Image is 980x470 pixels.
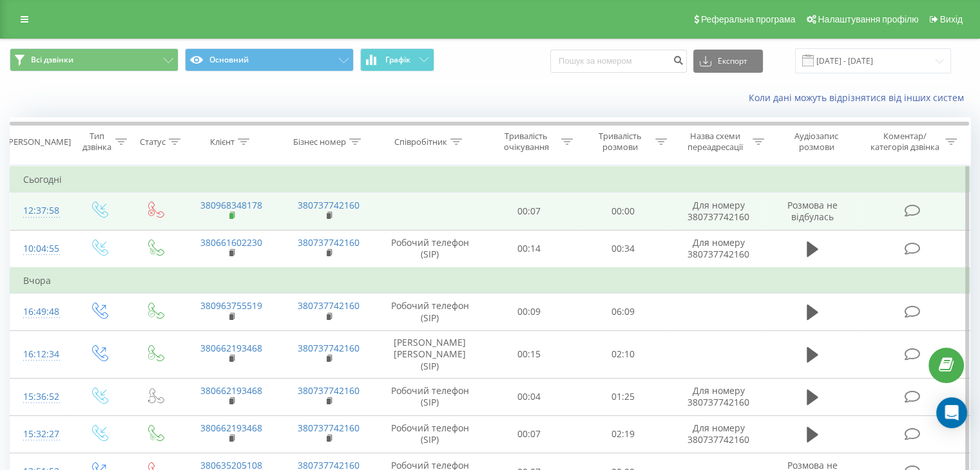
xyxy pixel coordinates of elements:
div: Коментар/категорія дзвінка [867,131,942,153]
div: Бізнес номер [293,136,346,147]
div: Тривалість розмови [588,131,652,153]
div: Open Intercom Messenger [936,397,967,428]
button: Графік [360,48,434,71]
span: Налаштування профілю [818,14,918,24]
td: Робочий телефон (SIP) [378,378,483,415]
a: 380737742160 [298,342,360,354]
div: Співробітник [394,136,447,147]
td: 00:07 [483,415,576,453]
span: Всі дзвінки [31,55,73,65]
td: Для номеру 380737742160 [669,193,767,230]
a: 380662193468 [200,422,262,434]
input: Пошук за номером [550,50,687,73]
td: 00:04 [483,378,576,415]
td: 02:10 [576,331,669,379]
td: Для номеру 380737742160 [669,230,767,268]
div: 10:04:55 [23,236,57,261]
td: Для номеру 380737742160 [669,378,767,415]
a: 380963755519 [200,299,262,312]
td: 00:34 [576,230,669,268]
div: 15:36:52 [23,384,57,409]
td: Сьогодні [10,167,970,193]
button: Всі дзвінки [10,48,178,71]
div: Тривалість очікування [494,131,559,153]
a: 380661602230 [200,236,262,249]
span: Розмова не відбулась [787,199,838,223]
div: Тип дзвінка [81,131,111,153]
div: [PERSON_NAME] [6,136,71,147]
td: [PERSON_NAME] [PERSON_NAME] (SIP) [378,331,483,379]
td: 00:09 [483,293,576,330]
a: 380737742160 [298,236,360,249]
div: 12:37:58 [23,198,57,223]
a: 380968348178 [200,199,262,211]
a: Коли дані можуть відрізнятися вiд інших систем [749,91,970,104]
td: Робочий телефон (SIP) [378,293,483,330]
button: Основний [185,48,354,71]
a: 380737742160 [298,384,360,397]
div: 15:32:27 [23,422,57,447]
button: Експорт [693,50,763,73]
span: Вихід [940,14,963,24]
span: Графік [385,55,410,64]
td: 00:15 [483,331,576,379]
div: Клієнт [210,136,235,147]
span: Реферальна програма [701,14,796,24]
td: 01:25 [576,378,669,415]
div: Статус [140,136,166,147]
td: 00:07 [483,193,576,230]
td: 02:19 [576,415,669,453]
a: 380737742160 [298,299,360,312]
td: Робочий телефон (SIP) [378,230,483,268]
td: Для номеру 380737742160 [669,415,767,453]
a: 380737742160 [298,422,360,434]
td: 00:14 [483,230,576,268]
td: Вчора [10,268,970,294]
a: 380662193468 [200,342,262,354]
div: Аудіозапис розмови [779,131,854,153]
td: Робочий телефон (SIP) [378,415,483,453]
div: 16:49:48 [23,299,57,324]
a: 380737742160 [298,199,360,211]
td: 00:00 [576,193,669,230]
a: 380662193468 [200,384,262,397]
div: 16:12:34 [23,342,57,367]
td: 06:09 [576,293,669,330]
div: Назва схеми переадресації [682,131,749,153]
